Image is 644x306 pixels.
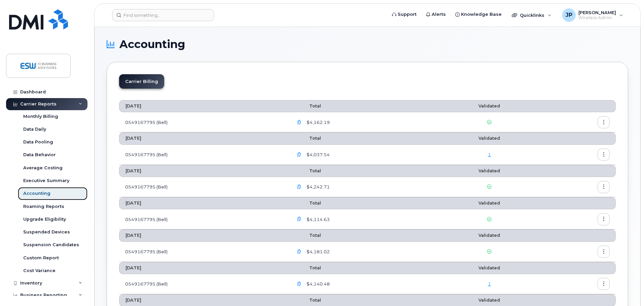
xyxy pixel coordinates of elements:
span: Total [293,168,321,173]
th: [DATE] [119,165,287,177]
th: Validated [437,197,541,209]
th: Validated [437,132,541,144]
th: Validated [437,100,541,112]
span: $4,140.48 [305,281,330,287]
td: 0549167795 (Bell) [119,209,287,229]
span: Total [293,103,321,108]
span: $4,242.71 [305,184,330,190]
th: Validated [437,165,541,177]
span: $4,181.02 [305,249,330,255]
td: 0549167795 (Bell) [119,145,287,165]
span: Total [293,201,321,206]
th: [DATE] [119,229,287,242]
span: Accounting [119,39,185,49]
span: Total [293,136,321,141]
td: 0549167795 (Bell) [119,177,287,197]
span: $4,114.63 [305,216,330,223]
th: [DATE] [119,100,287,112]
span: Total [293,265,321,270]
td: 0549167795 (Bell) [119,112,287,132]
th: [DATE] [119,197,287,209]
span: $4,162.19 [305,119,330,126]
td: 0549167795 (Bell) [119,274,287,294]
span: Total [293,298,321,303]
th: [DATE] [119,262,287,274]
th: Validated [437,229,541,242]
a: 1 [488,152,491,157]
span: Total [293,233,321,238]
td: 0549167795 (Bell) [119,242,287,262]
a: 1 [488,281,491,287]
th: Validated [437,262,541,274]
span: $4,037.54 [305,151,330,158]
th: [DATE] [119,132,287,144]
